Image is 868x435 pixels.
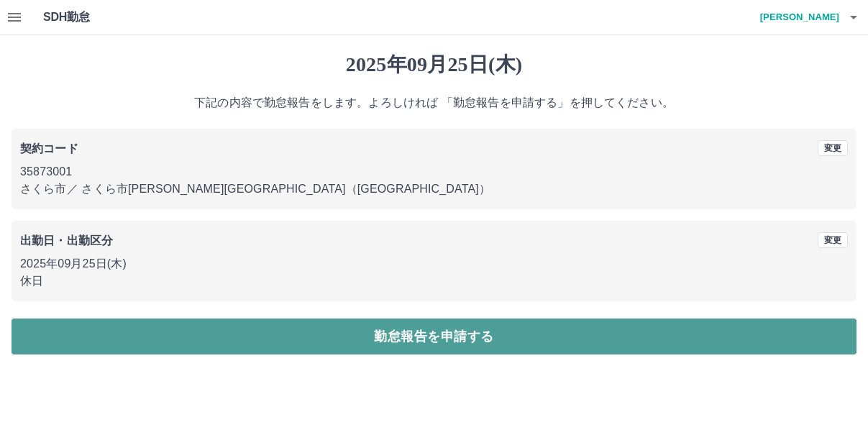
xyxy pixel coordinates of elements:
[20,273,848,290] p: 休日
[20,180,848,198] p: さくら市 ／ さくら市[PERSON_NAME][GEOGRAPHIC_DATA]（[GEOGRAPHIC_DATA]）
[12,319,856,354] button: 勤怠報告を申請する
[12,94,856,111] p: 下記の内容で勤怠報告をします。よろしければ 「勤怠報告を申請する」を押してください。
[20,163,848,180] p: 35873001
[20,234,113,247] b: 出勤日・出勤区分
[818,140,848,156] button: 変更
[20,142,78,155] b: 契約コード
[12,52,856,77] h1: 2025年09月25日(木)
[818,232,848,248] button: 変更
[20,255,848,273] p: 2025年09月25日(木)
